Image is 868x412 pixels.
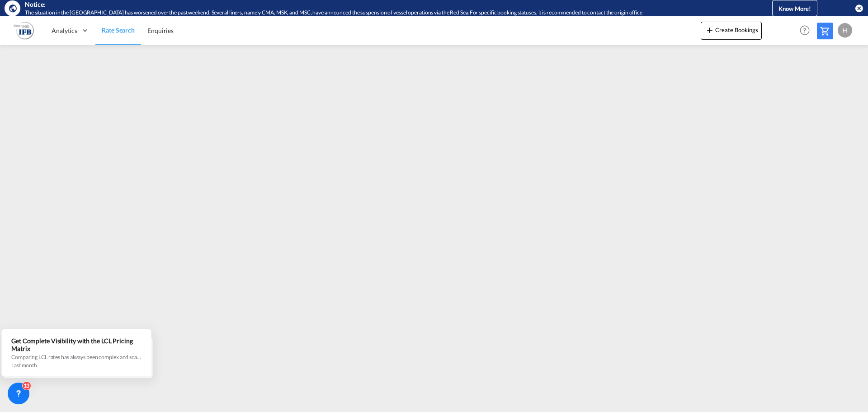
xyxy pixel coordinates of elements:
a: Rate Search [95,16,141,45]
span: Know More! [778,5,811,12]
div: Analytics [45,16,95,45]
button: icon-close-circle [854,4,863,13]
div: H [838,23,852,38]
div: Help [797,23,817,39]
button: icon-plus 400-fgCreate Bookings [701,22,762,40]
span: Enquiries [147,27,174,34]
span: Help [797,23,812,38]
a: Enquiries [141,16,180,45]
span: Rate Search [102,26,135,34]
span: Analytics [52,26,77,35]
img: b628ab10256c11eeb52753acbc15d091.png [14,20,34,41]
div: The situation in the Red Sea has worsened over the past weekend. Several liners, namely CMA, MSK,... [25,9,735,17]
md-icon: icon-plus 400-fg [704,24,715,35]
md-icon: icon-earth [8,4,17,13]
